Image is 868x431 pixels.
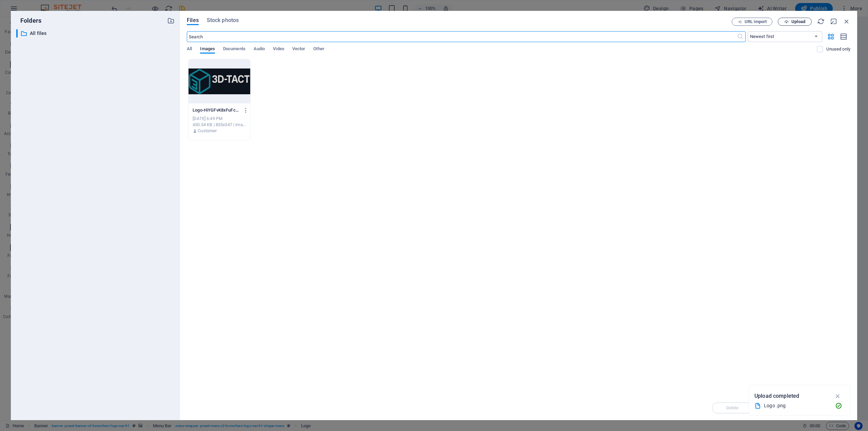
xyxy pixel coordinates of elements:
div: Logo .png [764,402,830,410]
p: All files [30,30,162,37]
span: Vector [292,45,305,54]
span: Video [273,45,284,54]
i: Close [843,18,850,25]
span: All [187,45,192,54]
span: URL import [745,20,767,24]
p: Upload completed [754,392,799,400]
p: Customer [198,128,217,134]
div: [DATE] 6:49 PM [193,116,246,122]
i: Create new folder [167,17,175,24]
input: Search [187,31,736,42]
button: URL import [732,18,772,26]
p: Folders [16,16,41,25]
i: Minimize [830,18,837,25]
span: Audio [254,45,265,54]
span: Documents [223,45,245,54]
div: 450.54 KB | 835x347 | image/png [193,122,246,128]
span: Other [313,45,324,54]
p: Logo-HiYGFvK8xFuFct9njegbyg.png [193,107,240,113]
span: Images [200,45,215,54]
span: Files [187,16,199,24]
span: Upload [791,20,805,24]
button: Upload [778,18,812,26]
p: Displays only files that are not in use on the website. Files added during this session can still... [826,46,850,52]
span: Stock photos [207,16,239,24]
i: Reload [817,18,825,25]
div: ​ [16,29,18,38]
